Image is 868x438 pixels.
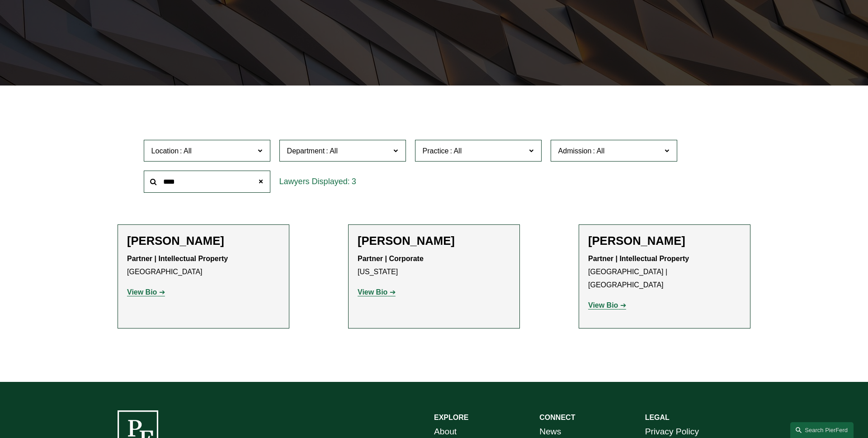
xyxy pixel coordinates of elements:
strong: View Bio [588,301,618,309]
span: Department [287,147,325,155]
span: Practice [423,147,449,155]
a: Search this site [790,422,854,438]
strong: Partner | Intellectual Property [588,255,689,262]
strong: LEGAL [645,414,670,421]
a: View Bio [127,288,165,296]
p: [GEOGRAPHIC_DATA] | [GEOGRAPHIC_DATA] [588,252,741,291]
strong: View Bio [358,288,387,296]
strong: Partner | Corporate [358,255,424,262]
span: Location [151,147,179,155]
a: View Bio [588,301,626,309]
h2: [PERSON_NAME] [127,234,280,248]
strong: EXPLORE [434,414,468,421]
h2: [PERSON_NAME] [358,234,510,248]
strong: Partner | Intellectual Property [127,255,228,262]
strong: CONNECT [539,414,575,421]
h2: [PERSON_NAME] [588,234,741,248]
span: Admission [558,147,592,155]
strong: View Bio [127,288,157,296]
p: [GEOGRAPHIC_DATA] [127,252,280,279]
a: View Bio [358,288,396,296]
span: 3 [352,177,356,186]
p: [US_STATE] [358,252,510,279]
